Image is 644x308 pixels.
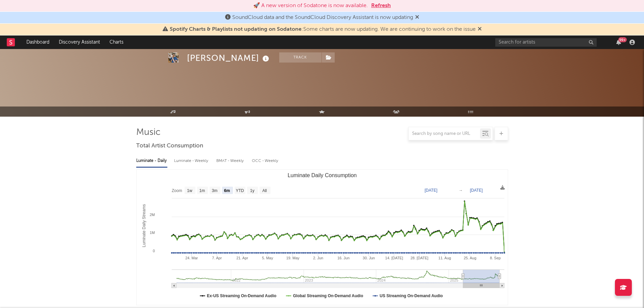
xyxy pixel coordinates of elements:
text: Ex-US Streaming On-Demand Audio [207,293,277,298]
text: 14. [DATE] [385,256,403,260]
text: 5. May [262,256,273,260]
div: [PERSON_NAME] [187,52,271,64]
div: 99 + [618,37,627,42]
text: 6m [224,188,230,193]
text: Luminate Daily Consumption [287,172,357,178]
text: 1y [250,188,254,193]
span: Dismiss [478,27,482,32]
text: 2. Jun [313,256,323,260]
text: 30. Jun [362,256,375,260]
input: Search for artists [495,38,597,47]
span: Dismiss [415,15,419,20]
text: 2M [149,213,154,217]
text: → [459,188,463,193]
div: BMAT - Weekly [216,155,245,167]
text: YTD [236,188,244,193]
text: 1w [187,188,192,193]
div: OCC - Weekly [252,155,279,167]
input: Search by song name or URL [409,131,480,137]
text: Global Streaming On-Demand Audio [293,293,363,298]
svg: Luminate Daily Consumption [137,170,508,305]
text: 21. Apr [236,256,248,260]
div: Luminate - Daily [136,155,167,167]
text: 24. Mar [185,256,198,260]
span: SoundCloud data and the SoundCloud Discovery Assistant is now updating [232,15,413,20]
text: All [262,188,266,193]
button: Refresh [371,2,391,10]
text: 7. Apr [212,256,222,260]
text: US Streaming On-Demand Audio [380,293,443,298]
text: 0 [152,249,154,253]
text: 25. Aug [463,256,476,260]
span: Total Artist Consumption [136,142,203,150]
text: 16. Jun [337,256,349,260]
button: Track [279,52,321,63]
div: Luminate - Weekly [174,155,210,167]
text: 1m [199,188,205,193]
a: Discovery Assistant [54,35,105,49]
text: 3m [212,188,217,193]
text: 28. [DATE] [410,256,428,260]
a: Charts [105,35,128,49]
text: 19. May [286,256,300,260]
text: Zoom [172,188,182,193]
button: 99+ [616,40,621,45]
text: 8. Sep [490,256,501,260]
div: 🚀 A new version of Sodatone is now available. [253,2,368,10]
text: Luminate Daily Streams [141,204,146,247]
span: Spotify Charts & Playlists not updating on Sodatone [170,27,302,32]
text: 11. Aug [438,256,451,260]
span: : Some charts are now updating. We are continuing to work on the issue [170,27,476,32]
text: 1M [149,231,154,235]
a: Dashboard [22,35,54,49]
text: [DATE] [470,188,483,193]
text: [DATE] [425,188,437,193]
